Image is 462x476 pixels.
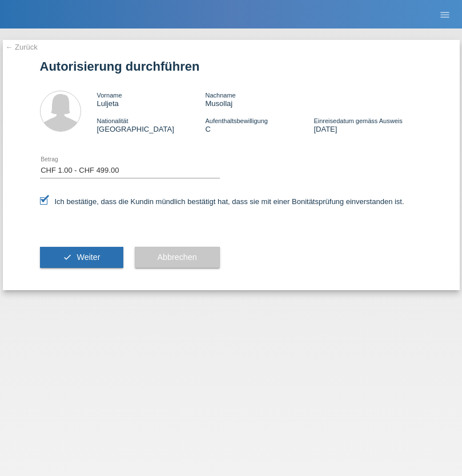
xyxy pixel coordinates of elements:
[433,11,456,18] a: menu
[205,92,235,99] span: Nachname
[40,247,123,268] button: check Weiter
[314,117,402,124] span: Einreisedatum gemäss Ausweis
[97,117,128,124] span: Nationalität
[97,91,206,108] div: Luljeta
[97,92,122,99] span: Vorname
[158,253,197,262] span: Abbrechen
[135,247,220,268] button: Abbrechen
[6,43,38,51] a: ← Zurück
[205,116,314,133] div: C
[205,117,267,124] span: Aufenthaltsbewilligung
[40,59,423,74] h1: Autorisierung durchführen
[314,116,422,133] div: [DATE]
[205,91,314,108] div: Musollaj
[40,197,404,206] label: Ich bestätige, dass die Kundin mündlich bestätigt hat, dass sie mit einer Bonitätsprüfung einvers...
[63,253,72,262] i: check
[77,253,100,262] span: Weiter
[97,116,206,133] div: [GEOGRAPHIC_DATA]
[439,9,451,21] i: menu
